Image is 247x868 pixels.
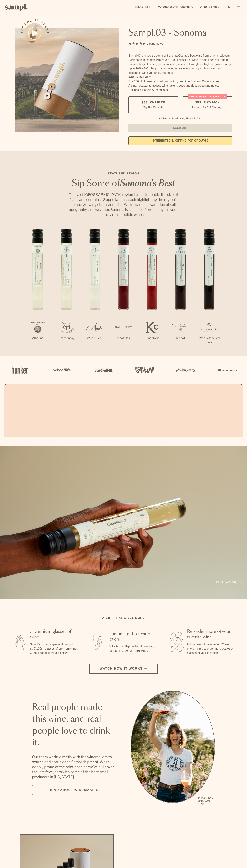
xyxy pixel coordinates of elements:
[166,336,195,340] p: Merlot
[109,644,157,653] p: Gift a tasting flight of hand-selected, hard-to-find [US_STATE] wines.
[109,336,138,340] p: Pinot Noir
[32,785,116,795] a: Read about Winemakers
[52,229,81,352] li: 2 / 7
[157,117,203,120] li: Christmas Sale Pricing Shown In Cart
[188,94,227,99] div: Christmas SALE! Save 20%
[156,4,195,11] a: Corporate Gifting
[142,101,165,104] span: $55 - One Pack
[128,136,232,145] a: interested in gifting for groups?
[128,76,151,79] strong: What’s Included:
[131,691,215,806] div: slide 1
[81,229,109,352] li: 3 / 7
[128,124,232,132] button: Sold Out
[131,691,215,806] ul: carousel
[66,179,181,188] h2: Sip Some of
[109,631,157,642] h3: The best gift for wine lovers
[166,229,195,352] li: 6 / 7
[109,229,138,352] li: 4 / 7
[89,664,158,674] button: Watch how it works
[192,105,223,109] small: Perfect For 2-4 Tastings
[198,4,221,11] a: Our Story
[52,336,81,340] p: Chardonnay
[138,336,166,340] p: Pinot Noir
[143,105,163,109] small: Try the Capsule
[32,754,116,779] p: Our team works directly with the winemakers to source and bottle each Sampl shipment. We’re deepl...
[128,41,163,46] div: 140Reviews
[92,362,114,378] img: Artboard_5_7fdae55a-36fd-43f7-8bfd-f74a06a2878e_x450.png
[66,171,181,176] p: Featured Region
[128,54,232,75] div: Sampl.03 lets you try some of Sonoma County's best wine from small producers. Each capsule comes ...
[128,28,232,38] h1: Sampl.03 - Sonoma
[216,362,238,378] img: Artboard_7_5b34974b-f019-449e-91fb-745f8d0877ee_x450.png
[5,4,28,11] img: Sampl logo
[32,702,116,749] h2: Real people made this wine, and real people love to drink it.
[24,229,52,352] li: 1 / 7
[128,84,232,88] li: A smart coaster to access winemaker videos and detailed tasting notes.
[147,42,152,45] span: 140
[133,362,155,378] img: Artboard_4_28b4d326-c26e-48f9-9c80-911f17d6414e_x450.png
[195,101,220,104] span: $88 - Two Pack
[15,28,119,132] img: Sampl.03 - Sonoma
[25,23,45,43] button: See how it works
[187,642,236,655] p: Fall in love with a wine, or 7? We make it easy to order more bottles or glasses of your favorites.
[133,4,153,11] a: Shop All
[198,797,215,805] p: [PERSON_NAME] Sutro, Sutro Wines
[138,229,166,352] li: 5 / 7
[152,42,163,45] span: Reviews
[81,336,109,340] p: White Blend
[51,362,72,378] img: Artboard_6_04f9a106-072f-468a-bdd7-f11783b05722_x450.png
[120,179,175,188] em: Sonoma's Best
[187,629,236,640] h3: Re-order more of your favorite wine
[175,362,196,378] img: Artboard_3_0b291449-6e8c-4d07-b2c2-3f3601a19cd1_x450.png
[30,642,79,655] p: Sampl's tasting capsule allows you to try 7 100ml glasses of premium wines without committing to ...
[30,629,79,640] h3: 7 premium glasses of wine
[24,336,52,340] p: Albarino
[216,580,242,584] a: Add to cart
[102,616,145,620] h2: A gift that gives more
[128,79,232,84] li: 7x - 100ml glasses of small production, premium Sonoma County wines
[66,192,181,217] p: The vast [GEOGRAPHIC_DATA] region is nearly double the size of Napa and contains 18 appellations,...
[9,362,31,378] img: Artboard_1_c8cd28af-0030-4af1-819c-248e302c7f06_x450.png
[128,88,232,92] li: Recipes & Pairing Suggestions
[195,229,223,356] li: 7 / 7
[195,336,223,345] p: Proprietary Red Blend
